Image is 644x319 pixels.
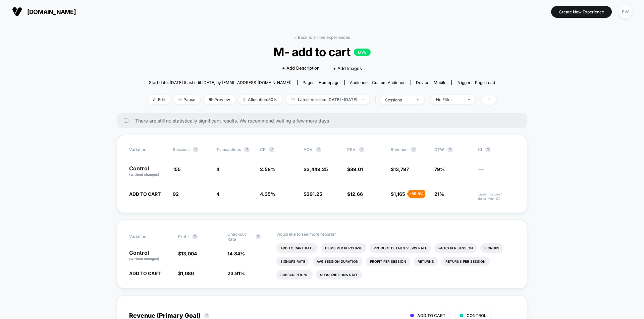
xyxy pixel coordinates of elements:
li: Avg Session Duration [313,257,363,266]
img: edit [153,98,156,101]
li: Profit Per Session [366,257,410,266]
button: ? [256,234,261,239]
span: Insufficient data for CI [478,192,515,201]
span: 1,080 [181,270,194,276]
button: ? [485,147,491,152]
img: end [362,99,365,100]
img: Visually logo [12,7,22,17]
span: ADD TO CART [417,313,445,318]
span: [DOMAIN_NAME] [27,8,76,15]
div: Trigger: [457,80,495,85]
span: (without changes) [129,257,159,261]
div: Audience: [350,80,406,85]
span: Sessions [173,147,190,152]
span: 4 [216,191,219,197]
span: Edit [148,95,170,104]
li: Pages Per Session [434,243,477,253]
span: 14.84 % [227,251,245,256]
button: EW [617,5,634,19]
img: end [417,99,419,100]
li: Subscriptions [276,270,313,280]
p: Would like to see more reports? [276,232,515,237]
span: ADD TO CART [129,270,161,276]
span: $ [347,166,363,172]
span: 13,004 [181,251,197,256]
span: 92 [173,191,179,197]
button: ? [316,147,321,152]
span: 4 [216,166,219,172]
li: Signups Rate [276,257,309,266]
span: Latest Version: [DATE] - [DATE] [286,95,370,104]
span: 2.58 % [260,166,275,172]
div: sessions [385,97,412,102]
span: Transactions [216,147,241,152]
span: Pause [173,95,200,104]
button: ? [204,313,209,318]
button: ? [269,147,274,152]
span: Device: [411,80,451,85]
span: + Add Description [282,65,320,72]
div: Pages: [303,80,339,85]
span: (without changes) [129,172,159,176]
span: Revenue [391,147,408,152]
button: [DOMAIN_NAME] [10,6,78,17]
li: Returns [414,257,438,266]
span: $ [178,251,197,256]
button: ? [411,147,416,152]
span: homepage [319,80,339,85]
span: Profit [178,234,189,239]
span: $ [347,191,363,197]
span: CR [260,147,266,152]
span: CONTROL [467,313,486,318]
span: | [373,95,380,105]
li: Signups [480,243,503,253]
button: ? [193,147,198,152]
span: M- add to cart [165,45,479,59]
button: ? [447,147,453,152]
a: < Back to all live experiences [294,35,350,40]
span: --- [478,167,515,177]
span: 13,797 [394,166,409,172]
span: ADD TO CART [129,191,161,197]
li: Product Details Views Rate [370,243,431,253]
li: Items Per Purchase [321,243,366,253]
img: end [178,98,182,101]
span: CI [478,147,515,152]
button: ? [244,147,250,152]
span: $ [304,191,322,197]
button: Create New Experience [551,6,612,18]
span: 21% [434,191,444,197]
div: EW [619,5,632,18]
span: 89.01 [350,166,363,172]
li: Subscriptions Rate [316,270,362,280]
span: 1,165 [394,191,405,197]
div: - 85.8 % [408,190,425,198]
span: $ [304,166,328,172]
span: Page Load [475,80,495,85]
span: 3,449.25 [307,166,328,172]
span: 4.35 % [260,191,275,197]
p: Control [129,166,166,177]
span: 79% [434,166,445,172]
span: 155 [173,166,181,172]
span: PSV [347,147,356,152]
span: + Add Images [333,66,362,71]
span: 23.91 % [227,270,245,276]
span: Preview [204,95,235,104]
p: Control [129,250,171,261]
span: $ [391,191,405,197]
span: mobile [434,80,446,85]
span: Variation [129,147,166,152]
span: $ [178,270,194,276]
span: Checkout Rate [227,232,252,242]
img: end [468,99,470,100]
p: LIVE [354,49,371,56]
button: ? [192,234,198,239]
span: AOV [304,147,313,152]
span: $ [391,166,409,172]
img: calendar [291,98,294,101]
button: ? [359,147,364,152]
img: rebalance [244,98,246,101]
span: 12.66 [350,191,363,197]
div: No Filter [436,97,463,102]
